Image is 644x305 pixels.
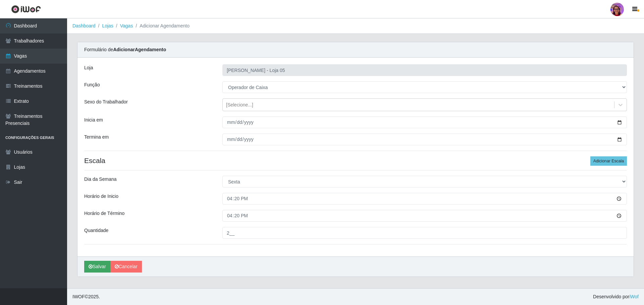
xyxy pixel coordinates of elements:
[113,47,166,52] strong: Adicionar Agendamento
[11,5,41,13] img: CoreUI Logo
[629,294,639,299] a: iWof
[84,117,103,124] label: Inicia em
[222,193,627,205] input: 00:00
[590,156,627,166] button: Adicionar Escala
[77,42,634,58] div: Formulário de
[84,134,109,141] label: Termina em
[72,294,85,299] span: IWOF
[120,23,133,28] a: Vagas
[84,64,93,71] label: Loja
[222,227,627,239] input: Informe a quantidade...
[593,293,639,300] span: Desenvolvido por
[226,101,253,108] div: [Selecione...]
[67,18,644,34] nav: breadcrumb
[222,210,627,222] input: 00:00
[72,23,96,28] a: Dashboard
[84,156,627,165] h4: Escala
[72,293,100,300] span: © 2025 .
[133,22,190,29] li: Adicionar Agendamento
[102,23,113,28] a: Lojas
[222,117,627,128] input: 00/00/0000
[84,81,100,88] label: Função
[84,176,117,183] label: Dia da Semana
[84,210,124,217] label: Horário de Término
[84,193,118,200] label: Horário de Inicio
[84,227,108,234] label: Quantidade
[84,261,110,273] button: Salvar
[84,98,128,105] label: Sexo do Trabalhador
[222,134,627,145] input: 00/00/0000
[110,261,142,273] a: Cancelar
